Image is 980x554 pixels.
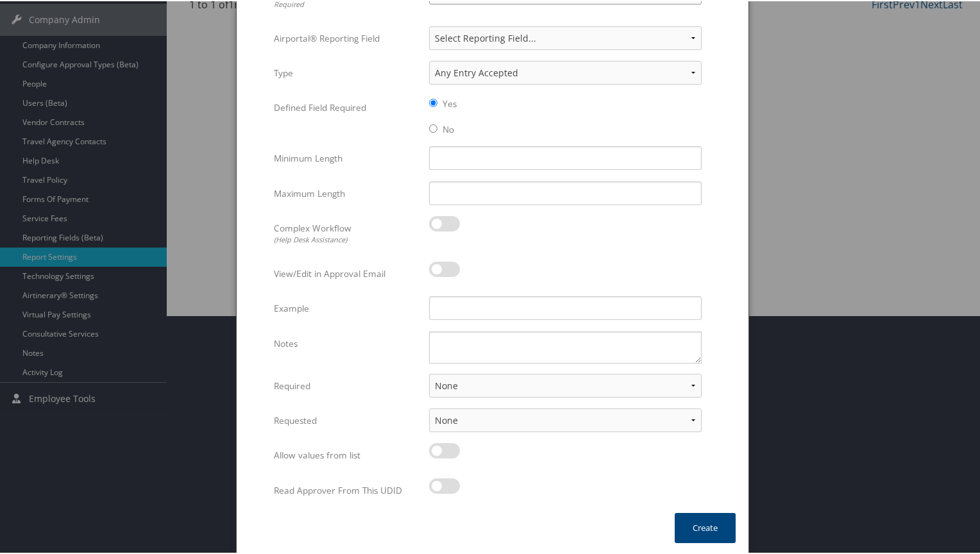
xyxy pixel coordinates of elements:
[274,233,419,244] div: (Help Desk Assistance)
[274,442,419,466] label: Allow values from list
[274,180,419,205] label: Maximum Length
[443,122,454,135] label: No
[274,260,419,285] label: View/Edit in Approval Email
[274,295,419,319] label: Example
[675,512,736,542] button: Create
[274,407,419,432] label: Requested
[274,60,419,84] label: Type
[274,330,419,355] label: Notes
[443,96,457,109] label: Yes
[274,477,419,501] label: Read Approver From This UDID
[274,145,419,169] label: Minimum Length
[274,373,419,397] label: Required
[274,25,419,49] label: Airportal® Reporting Field
[274,215,419,250] label: Complex Workflow
[274,94,419,119] label: Defined Field Required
